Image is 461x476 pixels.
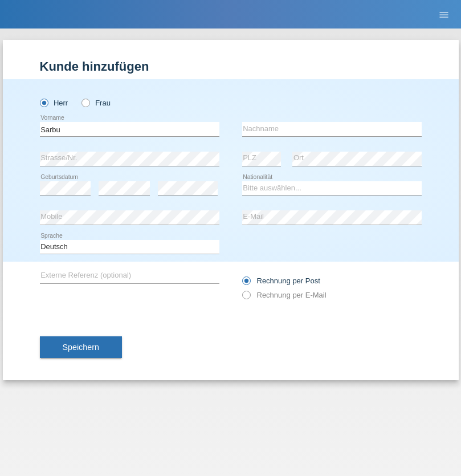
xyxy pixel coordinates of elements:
[242,291,250,305] input: Rechnung per E-Mail
[438,9,450,21] i: menu
[40,59,422,74] h1: Kunde hinzufügen
[433,11,455,18] a: menu
[40,99,47,106] input: Herr
[242,291,327,299] label: Rechnung per E-Mail
[242,276,250,291] input: Rechnung per Post
[81,99,111,107] label: Frau
[63,343,99,352] span: Speichern
[242,276,320,285] label: Rechnung per Post
[81,99,89,106] input: Frau
[40,336,122,358] button: Speichern
[40,99,68,107] label: Herr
